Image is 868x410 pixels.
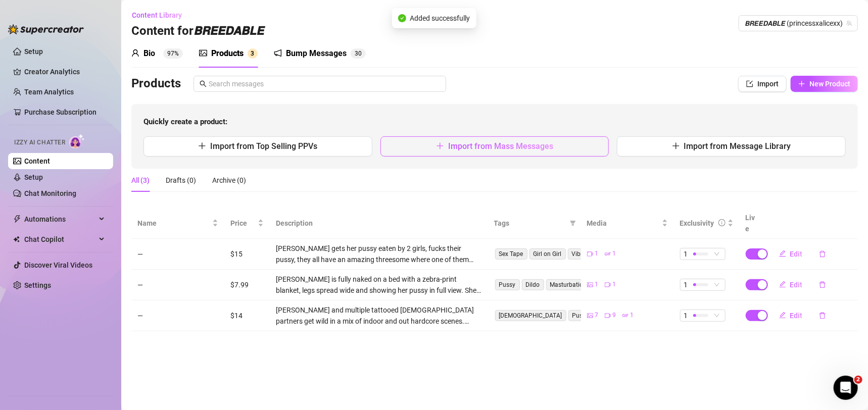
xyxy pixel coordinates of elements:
span: Tags [494,218,566,229]
span: video-camera [605,313,611,319]
span: search [200,80,207,87]
span: 7 [595,311,599,320]
span: Dildo [522,279,544,290]
span: notification [274,49,282,57]
span: Import [757,80,779,88]
span: 1 [613,280,616,289]
span: delete [819,312,826,319]
iframe: Intercom live chat [834,376,858,400]
span: Pussy [568,310,593,321]
img: AI Chatter [69,134,85,148]
span: 1 [595,249,599,259]
div: Drafts (0) [166,175,196,186]
span: filter [570,220,576,226]
span: edit [779,312,786,319]
th: Live [740,208,765,239]
span: Pussy [495,279,520,290]
th: Media [581,208,674,239]
span: 0 [358,50,362,57]
span: gif [605,251,611,257]
span: plus [672,142,680,150]
span: Import from Top Selling PPVs [210,141,317,151]
span: Sex Tape [495,248,527,260]
span: Chat Copilot [24,231,96,247]
span: plus [436,142,444,150]
span: Izzy AI Chatter [14,138,65,147]
th: Price [224,208,270,239]
span: Girl on Girl [529,248,566,260]
button: delete [811,246,834,262]
span: 3 [251,50,255,57]
span: 3 [355,50,358,57]
span: picture [199,49,207,57]
span: Masturbation [546,279,591,290]
span: 1 [684,248,688,260]
button: New Product [791,76,858,92]
button: Import [738,76,787,92]
span: 1 [613,249,616,259]
th: Name [131,208,224,239]
a: Creator Analytics [24,64,105,80]
sup: 3 [248,48,258,59]
button: Import from Top Selling PPVs [143,136,372,157]
button: delete [811,277,834,293]
div: Bio [143,47,155,60]
td: $7.99 [224,270,270,300]
a: Discover Viral Videos [24,261,92,269]
span: delete [819,281,826,288]
span: Price [230,218,256,229]
td: $14 [224,300,270,331]
span: plus [798,80,805,87]
span: check-circle [398,14,406,22]
span: picture [587,282,593,288]
span: Edit [790,250,803,258]
button: Content Library [131,7,190,23]
sup: 30 [351,48,366,59]
input: Search messages [209,78,440,89]
strong: Quickly create a product: [143,117,227,126]
td: — [131,270,224,300]
span: Name [137,218,210,229]
h3: Content for 𝘽𝙍𝙀𝙀𝘿𝘼𝘽𝙇𝙀 [131,23,264,39]
span: import [746,80,753,87]
td: $15 [224,239,270,270]
span: delete [819,250,826,258]
a: Content [24,157,50,165]
button: Import from Message Library [617,136,846,157]
span: New Product [809,80,850,88]
span: 𝘽𝙍𝙀𝙀𝘿𝘼𝘽𝙇𝙀 (princessxalicexx) [745,16,852,31]
span: edit [779,250,786,257]
div: Exclusivity [680,218,714,229]
span: edit [779,281,786,288]
a: Setup [24,47,43,56]
span: Import from Message Library [684,141,791,151]
a: Setup [24,173,43,181]
span: 9 [613,311,616,320]
button: Import from Mass Messages [380,136,609,157]
span: 1 [684,310,688,321]
a: Settings [24,281,51,289]
div: Bump Messages [286,47,347,60]
span: video-camera [605,282,611,288]
span: Content Library [132,11,182,19]
div: [PERSON_NAME] and multiple tattooed [DEMOGRAPHIC_DATA] partners get wild in a mix of indoor and o... [276,304,481,327]
span: Edit [790,281,803,289]
span: gif [622,313,629,319]
span: thunderbolt [13,215,21,223]
div: All (3) [131,175,150,186]
span: 1 [595,280,599,289]
span: Automations [24,211,96,227]
img: Chat Copilot [13,236,20,243]
sup: 97% [163,48,183,59]
span: Import from Mass Messages [448,141,553,151]
span: plus [198,142,206,150]
span: 1 [684,279,688,290]
button: Edit [771,277,811,293]
div: [PERSON_NAME] gets her pussy eaten by 2 girls, fucks their pussy, they all have an amazing threes... [276,243,481,265]
a: Team Analytics [24,88,74,96]
div: [PERSON_NAME] is fully naked on a bed with a zebra-print blanket, legs spread wide and showing he... [276,274,481,296]
a: Purchase Subscription [24,104,105,120]
span: 1 [631,311,634,320]
span: Added successfully [410,13,470,24]
div: Archive (0) [212,175,246,186]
